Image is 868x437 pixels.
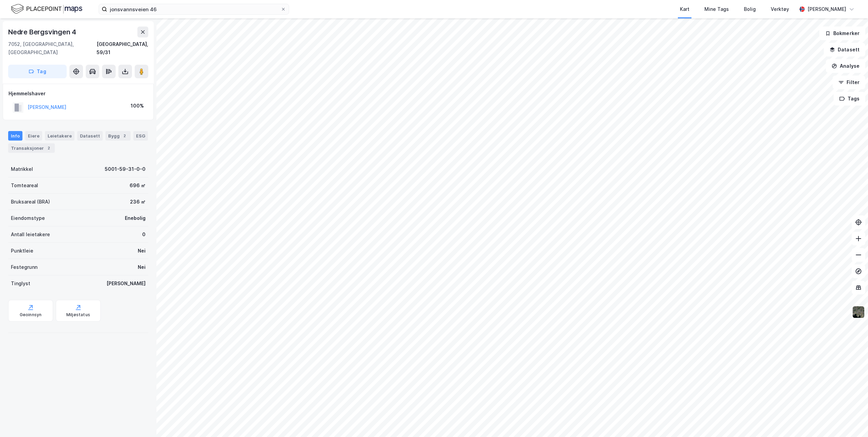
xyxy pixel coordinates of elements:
[97,40,148,56] div: [GEOGRAPHIC_DATA], 59/31
[66,312,90,318] div: Miljøstatus
[852,306,865,319] img: 9k=
[142,230,146,239] div: 0
[133,131,148,141] div: ESG
[8,27,78,37] div: Nedre Bergsvingen 4
[45,131,74,141] div: Leietakere
[11,247,33,255] div: Punktleie
[680,5,689,13] div: Kart
[771,5,789,13] div: Verktøy
[824,43,865,56] button: Datasett
[8,143,55,153] div: Transaksjoner
[106,279,146,288] div: [PERSON_NAME]
[8,131,22,141] div: Info
[11,181,38,190] div: Tomteareal
[125,214,146,222] div: Enebolig
[833,76,865,89] button: Filter
[11,279,30,288] div: Tinglyst
[11,3,82,15] img: logo.f888ab2527a4732fd821a326f86c7f29.svg
[744,5,756,13] div: Bolig
[130,198,146,206] div: 236 ㎡
[819,27,865,40] button: Bokmerker
[704,5,729,13] div: Mine Tags
[105,131,131,141] div: Bygg
[20,312,42,318] div: Geoinnsyn
[8,65,67,78] button: Tag
[11,230,50,239] div: Antall leietakere
[826,59,865,73] button: Analyse
[45,145,52,151] div: 2
[130,181,146,190] div: 696 ㎡
[807,5,846,13] div: [PERSON_NAME]
[834,404,868,437] iframe: Chat Widget
[11,165,33,173] div: Matrikkel
[11,198,50,206] div: Bruksareal (BRA)
[77,131,103,141] div: Datasett
[8,40,97,56] div: 7052, [GEOGRAPHIC_DATA], [GEOGRAPHIC_DATA]
[9,90,148,98] div: Hjemmelshaver
[138,247,146,255] div: Nei
[834,92,865,106] button: Tags
[25,131,42,141] div: Eiere
[107,4,281,14] input: Søk på adresse, matrikkel, gårdeiere, leietakere eller personer
[138,263,146,271] div: Nei
[11,214,45,222] div: Eiendomstype
[121,132,128,139] div: 2
[131,102,144,110] div: 100%
[11,263,37,271] div: Festegrunn
[105,165,146,173] div: 5001-59-31-0-0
